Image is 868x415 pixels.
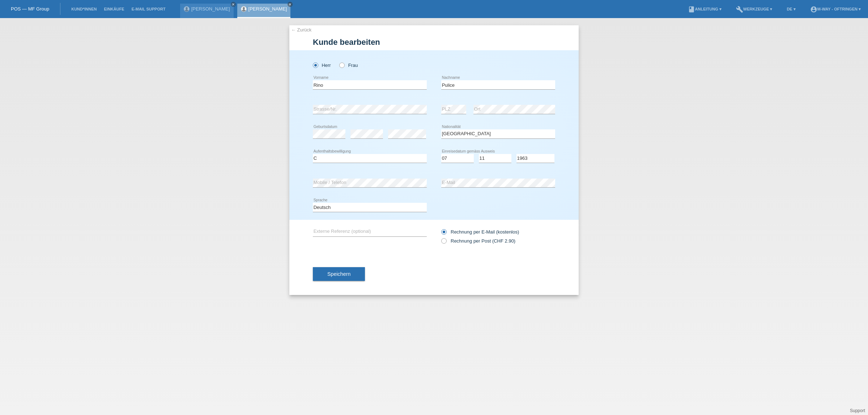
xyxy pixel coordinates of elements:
input: Frau [339,63,344,67]
a: E-Mail Support [128,7,169,11]
a: close [231,2,236,7]
input: Herr [313,63,318,67]
a: Kund*innen [68,7,100,11]
label: Frau [339,63,358,68]
span: Speichern [327,271,350,277]
a: DE ▾ [783,7,799,11]
label: Rechnung per E-Mail (kostenlos) [441,229,519,235]
h1: Kunde bearbeiten [313,38,555,47]
i: close [288,3,292,6]
a: account_circlem-way - Oftringen ▾ [807,7,864,11]
i: book [688,6,695,13]
label: Herr [313,63,331,68]
a: close [288,2,293,7]
a: POS — MF Group [11,6,49,12]
input: Rechnung per Post (CHF 2.90) [441,238,446,247]
a: buildWerkzeuge ▾ [732,7,776,11]
input: Rechnung per E-Mail (kostenlos) [441,229,446,238]
i: account_circle [810,6,817,13]
a: [PERSON_NAME] [248,6,287,12]
a: [PERSON_NAME] [191,6,230,12]
i: build [736,6,743,13]
a: bookAnleitung ▾ [684,7,725,11]
a: Support [850,408,865,413]
a: ← Zurück [291,27,311,33]
label: Rechnung per Post (CHF 2.90) [441,238,515,244]
a: Einkäufe [100,7,128,11]
button: Speichern [313,267,365,281]
i: close [231,3,235,6]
